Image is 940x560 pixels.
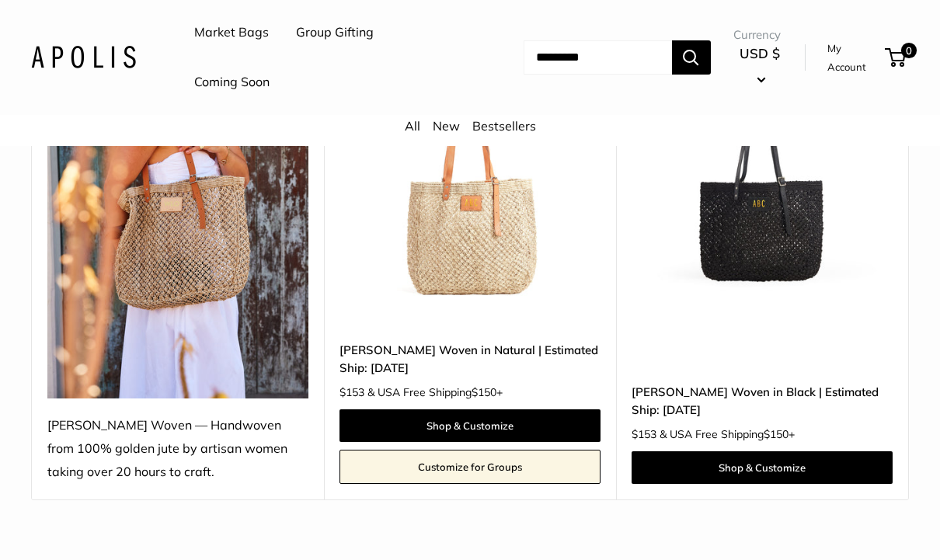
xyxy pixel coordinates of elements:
[194,21,269,44] a: Market Bags
[733,24,787,46] span: Currency
[339,50,601,311] img: Mercado Woven in Natural | Estimated Ship: Oct. 19th
[405,118,420,134] a: All
[367,387,503,398] span: & USA Free Shipping +
[47,50,308,398] img: Mercado Woven — Handwoven from 100% golden jute by artisan women taking over 20 hours to craft.
[472,385,496,399] span: $150
[47,414,308,484] div: [PERSON_NAME] Woven — Handwoven from 100% golden jute by artisan women taking over 20 hours to cr...
[632,50,893,311] img: Mercado Woven in Black | Estimated Ship: Oct. 19th
[339,341,601,377] a: [PERSON_NAME] Woven in Natural | Estimated Ship: [DATE]
[296,21,374,44] a: Group Gifting
[827,39,879,77] a: My Account
[764,427,789,441] span: $150
[524,40,672,75] input: Search...
[339,385,364,399] span: $153
[339,409,601,442] a: Shop & Customize
[194,71,270,94] a: Coming Soon
[672,40,711,75] button: Search
[339,50,601,311] a: Mercado Woven in Natural | Estimated Ship: Oct. 19thMercado Woven in Natural | Estimated Ship: Oc...
[339,450,601,484] a: Customize for Groups
[472,118,536,134] a: Bestsellers
[733,41,787,91] button: USD $
[901,43,917,58] span: 0
[660,429,795,440] span: & USA Free Shipping +
[740,45,780,61] span: USD $
[433,118,460,134] a: New
[31,46,136,68] img: Apolis
[632,50,893,311] a: Mercado Woven in Black | Estimated Ship: Oct. 19thMercado Woven in Black | Estimated Ship: Oct. 19th
[632,451,893,484] a: Shop & Customize
[632,427,656,441] span: $153
[886,48,906,67] a: 0
[632,383,893,419] a: [PERSON_NAME] Woven in Black | Estimated Ship: [DATE]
